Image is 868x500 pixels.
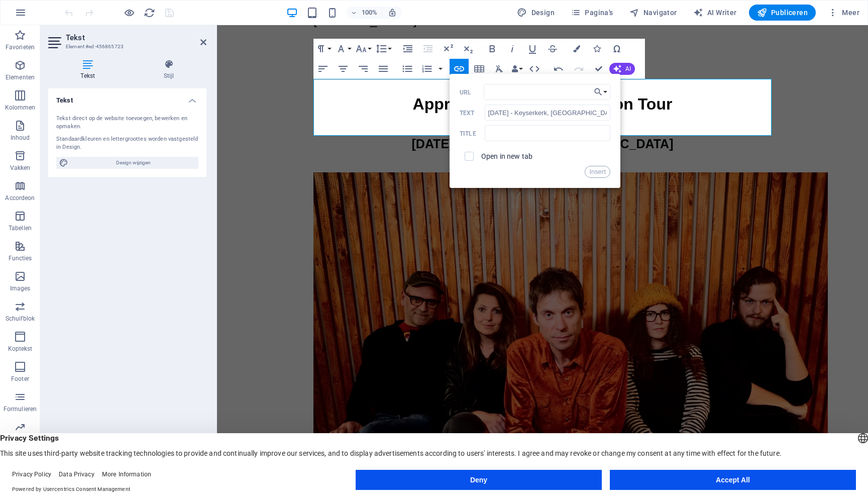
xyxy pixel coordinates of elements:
h6: 100% [362,7,378,19]
button: Special Characters [607,39,626,59]
button: HTML [525,59,544,79]
p: Tabellen [9,224,32,232]
button: Navigator [625,5,681,21]
div: Standaardkleuren en lettergroottes worden vastgesteld in Design. [56,135,198,152]
p: Functies [9,254,32,262]
button: Paragraph Format [313,39,333,59]
button: AI Writer [689,5,741,21]
p: Inhoud [11,134,30,142]
button: Increase Indent [398,39,417,59]
button: Font Size [354,39,373,59]
button: 100% [347,7,382,19]
h2: Tekst [66,33,206,42]
span: Pagina's [571,8,613,18]
h4: Tekst [48,88,206,107]
button: Redo (⌘⇧Z) [569,59,588,79]
button: Undo (⌘Z) [549,59,568,79]
button: Insert [585,166,610,178]
button: Ordered List [417,59,437,79]
span: Navigator [629,8,677,18]
button: Superscript [439,39,458,59]
button: Insert Table [470,59,489,79]
button: AI [609,63,635,75]
p: Elementen [6,73,35,81]
i: Pagina opnieuw laden [144,7,155,19]
button: Align Right [354,59,373,79]
button: Line Height [374,39,393,59]
button: Design wijzigen [56,157,198,169]
span: AI Writer [693,8,737,18]
button: Insert Link [450,59,469,79]
button: Underline (⌘U) [523,39,542,59]
p: Images [10,284,31,292]
p: Schuifblok [6,315,35,323]
button: Unordered List [398,59,417,79]
button: Data Bindings [510,59,524,79]
button: Colors [567,39,586,59]
p: Formulieren [4,405,37,413]
h4: Tekst [48,59,132,80]
button: Confirm (⌘+⏎) [589,59,608,79]
button: Decrease Indent [418,39,438,59]
button: Align Justify [374,59,393,79]
button: Subscript [459,39,478,59]
p: Accordeon [5,194,35,202]
button: reload [143,7,155,19]
label: URL [460,89,484,96]
button: Strikethrough [543,39,562,59]
button: Align Left [313,59,333,79]
button: Meer [824,5,863,21]
p: Favorieten [6,43,35,51]
button: Align Center [334,59,353,79]
p: Kolommen [5,104,36,112]
button: Icons [587,39,606,59]
p: Koptekst [8,345,33,353]
button: Publiceren [749,5,816,21]
span: Design [517,8,555,18]
span: AI [625,66,631,72]
button: Ordered List [437,59,445,79]
i: Stel bij het wijzigen van de grootte van de weergegeven website automatisch het juist zoomniveau ... [388,8,397,17]
button: Italic (⌘I) [503,39,522,59]
button: Font Family [334,39,353,59]
span: Meer [828,8,859,18]
h4: Stijl [132,59,207,80]
h3: Element #ed-456865723 [66,42,186,51]
span: Design wijzigen [71,157,195,169]
button: Design [513,5,559,21]
a: [DATE] - Keyserkerk, [GEOGRAPHIC_DATA] [195,112,457,126]
div: Tekst direct op de website toevoegen, bewerken en opmaken. [56,115,198,131]
button: Klik hier om de voorbeeldmodus te verlaten en verder te gaan met bewerken [123,7,135,19]
button: Pagina's [567,5,617,21]
label: Open in new tab [481,152,532,160]
label: Text [460,110,485,117]
p: Vakken [10,164,31,172]
span: Publiceren [757,8,808,18]
label: Title [460,130,485,137]
button: Bold (⌘B) [483,39,502,59]
p: Footer [11,375,29,383]
button: Clear Formatting [490,59,509,79]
